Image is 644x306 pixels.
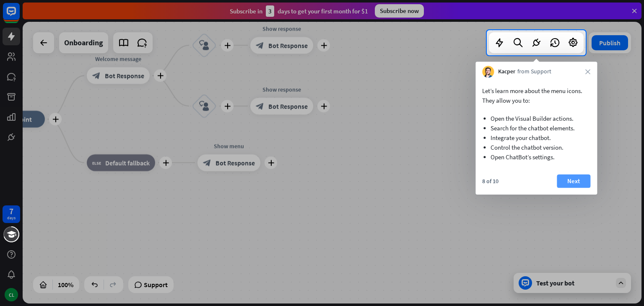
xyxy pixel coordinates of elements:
li: Search for the chatbot elements. [491,123,582,133]
button: Open LiveChat chat widget [7,3,32,29]
li: Open the Visual Builder actions. [491,114,582,123]
button: Next [557,174,590,188]
span: from Support [517,67,551,76]
li: Control the chatbot version. [491,143,582,152]
li: Integrate your chatbot. [491,133,582,143]
p: Let’s learn more about the menu icons. They allow you to: [482,86,590,105]
div: 8 of 10 [482,177,499,185]
li: Open ChatBot’s settings. [491,152,582,162]
i: close [585,69,590,74]
span: Kacper [498,67,515,76]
